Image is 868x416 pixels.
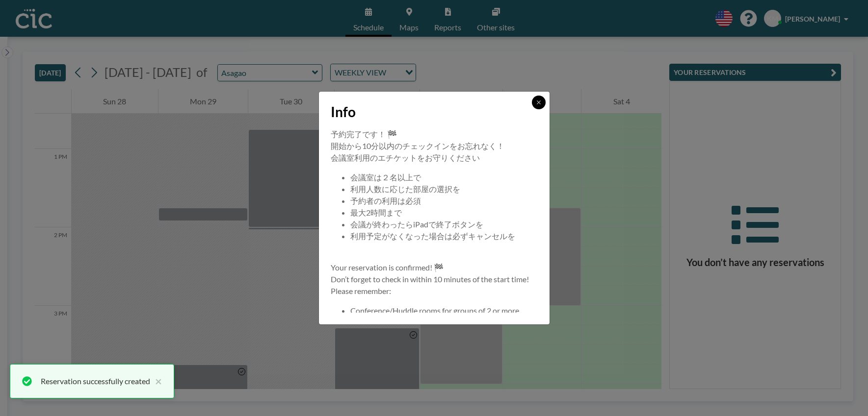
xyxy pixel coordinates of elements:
span: Don’t forget to check in within 10 minutes of the start time! [331,274,529,284]
span: 利用人数に応じた部屋の選択を [350,184,460,194]
span: Info [331,103,356,121]
span: 開始から10分以内のチェックインをお忘れなく！ [331,141,504,150]
span: 会議室は２名以上で [350,172,421,182]
span: 会議が終わったらiPadで終了ボタンを [350,220,483,229]
span: 会議室利用のエチケットをお守りください [331,153,480,162]
span: 最大2時間まで [350,208,402,217]
span: Your reservation is confirmed! 🏁 [331,263,444,272]
span: 利用予定がなくなった場合は必ずキャンセルを [350,231,515,241]
span: Please remember: [331,286,391,295]
span: 予約者の利用は必須 [350,196,421,205]
span: 予約完了です！ 🏁 [331,129,397,139]
span: Conference/Huddle rooms for groups of 2 or more [350,306,519,315]
div: Reservation successfully created [41,375,150,387]
button: close [150,375,162,387]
